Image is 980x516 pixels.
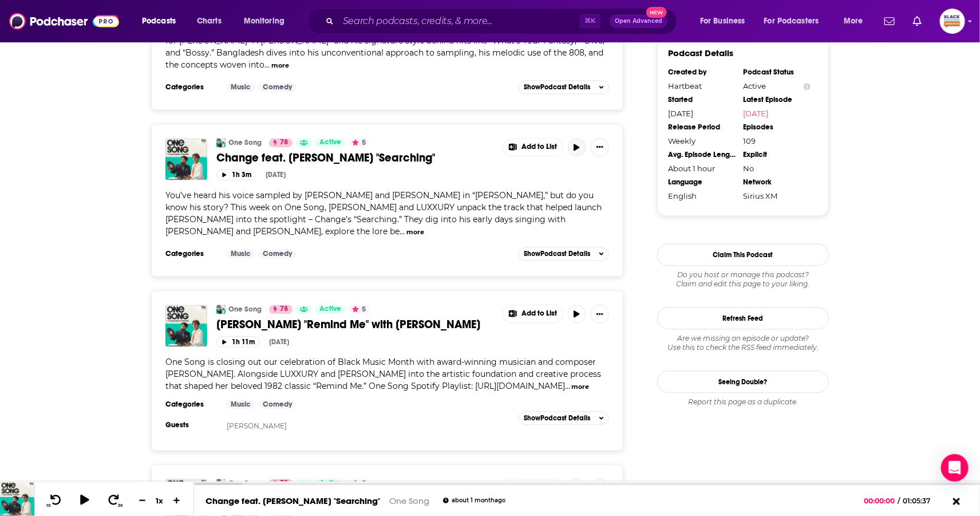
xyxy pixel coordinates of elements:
div: Claim and edit this page to your liking. [657,270,829,289]
div: Created by [668,68,736,77]
button: 10 [44,494,66,508]
a: [PERSON_NAME] [227,422,287,430]
button: Refresh Feed [657,307,829,329]
div: Active [743,81,811,90]
span: Charts [197,13,222,29]
button: Show More Button [503,479,563,497]
span: Show Podcast Details [524,250,590,258]
button: ShowPodcast Details [519,411,609,425]
button: open menu [134,12,191,30]
button: 5 [349,138,369,147]
button: Show More Button [503,305,563,322]
a: Seeing Double? [657,371,829,393]
input: Search podcasts, credits, & more... [338,12,579,30]
a: Active [315,305,346,314]
a: Charts [189,12,228,30]
a: One Song [228,138,262,147]
div: Sirius XM [743,191,811,200]
div: Hartbeat [668,81,736,90]
button: Show More Button [503,139,563,156]
button: Show More Button [591,305,609,323]
img: Patrice Rushen's "Remind Me" with Patrice Rushen [165,305,207,346]
div: Podcast Status [743,68,811,77]
div: 1 x [150,496,169,505]
div: Open Intercom Messenger [941,454,969,482]
a: Comedy [258,82,297,92]
span: One Song is closing out our celebration of Black Music Month with award-winning musician and comp... [165,357,601,391]
img: Change feat. Luther Vandross "Searching" [165,138,207,180]
button: more [406,227,424,237]
span: 78 [280,137,288,148]
span: Grammy-winning producer Bangladesh joins [PERSON_NAME] and LUXXURY to break down his iconic beat ... [165,23,607,70]
div: Avg. Episode Length [668,150,736,159]
span: Change feat. [PERSON_NAME] "Searching" [216,151,435,165]
a: [PERSON_NAME] "Remind Me" with [PERSON_NAME] [216,317,495,332]
div: Started [668,95,736,104]
span: 00:00:00 [864,497,898,505]
span: Add to List [521,309,557,318]
a: Active [315,479,346,488]
div: Explicit [743,150,811,159]
span: ⌘ K [579,14,600,29]
div: [DATE] [668,109,736,118]
span: Monitoring [244,13,284,29]
h3: Podcast Details [668,48,733,58]
div: Release Period [668,123,736,132]
a: One Song [216,138,226,147]
a: Comedy [258,249,297,258]
img: One Song [216,479,226,488]
a: One Song [228,305,262,314]
button: Show Info [804,82,811,90]
div: Report this page as a duplicate. [657,397,829,407]
span: More [844,13,863,29]
span: Logged in as blackpodcastingawards [940,9,965,34]
div: 109 [743,136,811,145]
div: About 1 hour [668,164,736,173]
span: 10 [46,503,50,508]
span: Podcasts [142,13,176,29]
span: Add to List [521,143,557,151]
button: more [271,61,289,70]
h3: Categories [165,400,217,409]
span: Do you host or manage this podcast? [657,270,829,279]
div: [DATE] [266,171,286,179]
button: Open AdvancedNew [610,14,667,28]
a: Show notifications dropdown [908,11,926,31]
button: open menu [236,12,299,30]
a: One Song [389,495,429,506]
a: Change feat. [PERSON_NAME] "Searching" [206,495,380,506]
a: Music [226,400,255,409]
button: 1h 3m [216,170,256,180]
span: Active [319,304,341,315]
span: / [898,497,900,505]
span: Active [319,137,341,148]
span: New [646,7,667,18]
div: Network [743,178,811,187]
button: open menu [836,12,878,30]
button: open menu [692,12,760,30]
a: Change feat. [PERSON_NAME] "Searching" [216,151,495,165]
a: 78 [269,479,293,488]
img: User Profile [940,9,965,34]
a: [DATE] [743,109,811,118]
a: Music [226,82,255,92]
div: No [743,164,811,173]
span: ... [565,381,570,391]
img: One Song [216,305,226,314]
span: ... [264,60,270,70]
button: ShowPodcast Details [519,80,609,94]
div: English [668,191,736,200]
a: Comedy [258,400,297,409]
span: For Business [700,13,745,29]
button: 5 [349,479,369,488]
div: Weekly [668,136,736,145]
div: Search podcasts, credits, & more... [318,8,688,34]
span: [PERSON_NAME] "Remind Me" with [PERSON_NAME] [216,317,480,332]
a: 78 [269,305,293,314]
img: Podchaser - Follow, Share and Rate Podcasts [9,10,119,32]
